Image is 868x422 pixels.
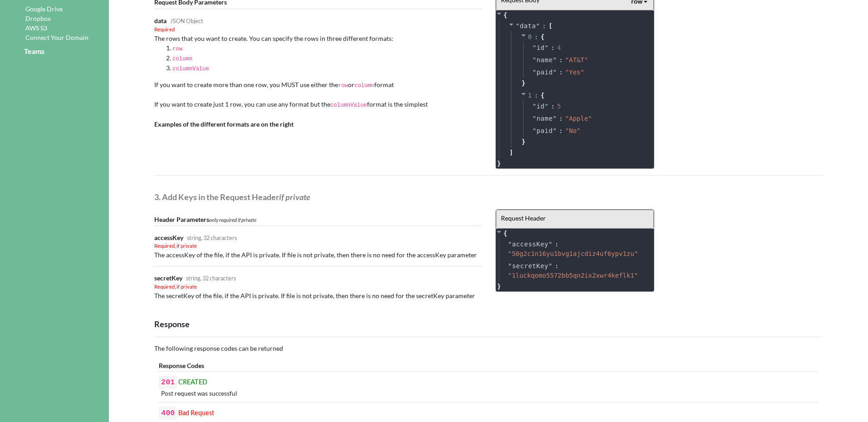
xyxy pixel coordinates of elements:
[11,14,98,23] div: Dropbox
[565,127,581,134] span: " No "
[528,33,532,40] span: 0
[534,32,538,42] span: :
[508,262,512,270] span: "
[536,126,553,136] span: paid
[549,262,553,270] span: "
[11,33,98,42] div: Connect Your Domain
[154,216,482,224] h5: Header Parameters
[11,4,98,14] div: Google Drive
[544,103,549,110] span: "
[501,215,546,222] h6: Request Header
[551,43,554,53] span: :
[154,120,294,128] b: Examples of the different formats are on the right
[533,115,537,122] span: "
[528,92,532,99] span: 1
[154,26,175,32] span: Required
[504,229,507,238] span: {
[168,18,203,25] span: JSON Object
[159,376,177,389] code: 201
[508,240,512,248] span: "
[533,44,537,51] span: "
[536,43,544,53] span: id
[549,240,553,248] span: "
[508,250,638,257] span: " 50g2c1n16yu1bvg1ajcdiz4uf6ypv1zu "
[553,115,557,122] span: "
[533,69,537,76] span: "
[11,46,98,57] div: Teams
[508,272,638,279] span: " 1luckqomo5572bb5qn2ix2xwr4keflk1 "
[512,240,548,249] span: accessKey
[536,68,553,77] span: paid
[154,34,393,42] span: The rows that you want to create. You can specify the rows in three different formats:
[496,282,501,291] span: }
[178,409,214,417] span: Bad Request
[154,274,182,282] span: secretKey
[154,319,823,330] p: Response
[512,261,548,271] span: secretKey
[553,69,557,76] span: "
[557,102,561,111] div: 5
[555,240,559,249] span: :
[516,22,520,29] span: "
[154,191,823,203] p: 3. Add Keys in the Request Header
[172,56,192,62] code: column
[553,56,557,64] span: "
[354,83,374,89] code: column
[520,22,536,29] span: data
[553,127,557,134] span: "
[11,23,98,33] div: AWS S3
[154,81,394,88] span: If you want to create more than one row, you MUST use either the or format
[330,102,367,108] code: columnValue
[533,127,537,134] span: "
[536,114,553,123] span: name
[540,32,544,42] span: {
[185,235,237,241] span: string, 32 characters
[209,217,256,223] i: only required if private
[559,55,563,65] span: :
[520,137,525,147] span: }
[172,46,182,52] code: row
[555,261,559,271] span: :
[559,68,563,77] span: :
[184,275,236,282] span: string, 32 characters
[536,102,544,111] span: id
[536,55,553,65] span: name
[565,69,584,76] span: " Yes "
[559,114,563,123] span: :
[154,243,197,249] span: Required, if private
[504,10,507,20] span: {
[559,126,563,136] span: :
[159,407,177,420] code: 400
[154,100,428,108] span: If you want to create just 1 row, you can use any format but the format is the simplest
[154,344,283,352] span: The following response codes can be returned
[159,362,818,370] h5: Response Codes
[534,91,538,100] span: :
[542,21,546,31] span: :
[178,378,207,386] span: CREATED
[557,43,561,53] div: 4
[533,56,537,64] span: "
[496,159,501,168] span: }
[154,284,197,290] span: Required, if private
[540,91,544,100] span: {
[154,17,167,25] span: data
[533,103,537,110] span: "
[154,251,477,259] span: The accessKey of the file, if the API is private. If file is not private, then there is no need f...
[536,22,540,29] span: "
[508,148,513,157] span: ]
[549,21,552,31] span: [
[338,83,348,89] code: row
[159,389,818,398] span: Post request was successful
[565,56,588,64] span: " AT&T "
[520,79,525,88] span: }
[279,192,310,202] i: if private
[551,102,554,111] span: :
[544,44,549,51] span: "
[154,234,183,241] span: accessKey
[154,292,475,299] span: The secretKey of the file, if the API is private. If file is not private, then there is no need f...
[172,66,209,72] code: columnValue
[565,115,592,122] span: " Apple "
